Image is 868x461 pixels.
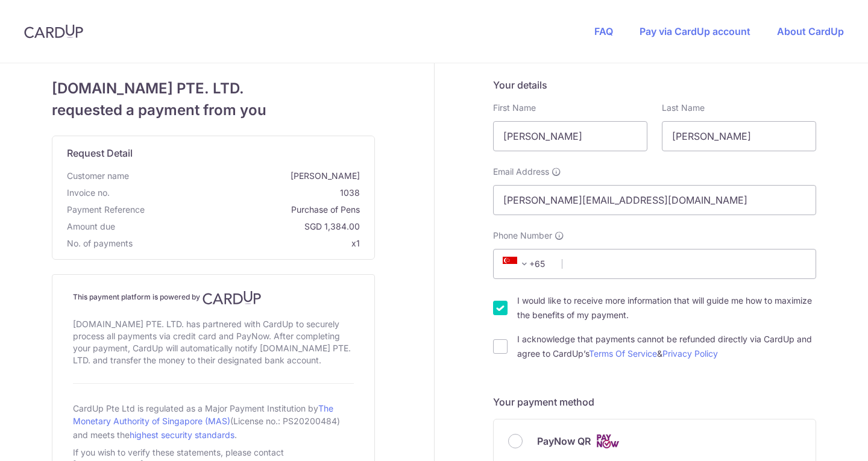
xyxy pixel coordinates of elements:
[537,434,591,448] span: PayNow QR
[149,204,360,216] span: Purchase of Pens
[493,166,549,178] span: Email Address
[493,78,816,92] h5: Your details
[517,293,816,322] label: I would like to receive more information that will guide me how to maximize the benefits of my pa...
[777,25,844,37] a: About CardUp
[52,99,375,121] span: requested a payment from you
[596,434,620,449] img: Cards logo
[594,25,613,37] a: FAQ
[493,395,816,409] h5: Your payment method
[67,204,145,215] span: translation missing: en.payment_reference
[67,147,133,159] span: translation missing: en.request_detail
[662,102,705,114] label: Last Name
[517,332,816,361] label: I acknowledge that payments cannot be refunded directly via CardUp and agree to CardUp’s &
[791,425,856,455] iframe: Opens a widget where you can find more information
[115,187,360,199] span: 1038
[73,290,354,305] h4: This payment platform is powered by
[503,257,532,271] span: +65
[351,238,360,248] span: x1
[493,121,647,151] input: First name
[493,185,816,215] input: Email address
[52,78,375,99] span: [DOMAIN_NAME] PTE. LTD.
[67,237,133,249] span: No. of payments
[662,121,816,151] input: Last name
[67,187,110,199] span: Invoice no.
[493,230,552,242] span: Phone Number
[203,290,262,305] img: CardUp
[589,348,657,359] a: Terms Of Service
[662,348,718,359] a: Privacy Policy
[508,434,801,449] div: PayNow QR Cards logo
[130,430,234,440] a: highest security standards
[640,25,750,37] a: Pay via CardUp account
[493,102,536,114] label: First Name
[67,170,129,182] span: Customer name
[120,221,360,233] span: SGD 1,384.00
[73,316,354,369] div: [DOMAIN_NAME] PTE. LTD. has partnered with CardUp to securely process all payments via credit car...
[24,24,83,39] img: CardUp
[73,398,354,444] div: CardUp Pte Ltd is regulated as a Major Payment Institution by (License no.: PS20200484) and meets...
[67,221,115,233] span: Amount due
[499,257,553,271] span: +65
[134,170,360,182] span: [PERSON_NAME]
